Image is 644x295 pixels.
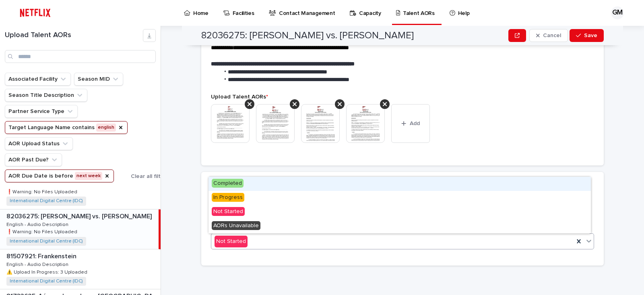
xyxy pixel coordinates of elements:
span: Not Started [212,207,245,216]
button: Partner Service Type [5,105,78,118]
span: Completed [212,179,244,188]
p: 82036275: [PERSON_NAME] vs. [PERSON_NAME] [6,211,153,220]
button: Cancel [529,29,568,42]
button: AOR Upload Status [5,137,73,150]
p: English - Audio Description [6,220,70,228]
img: ifQbXi3ZQGMSEF7WDB7W [16,5,54,21]
p: ❗️Warning: No Files Uploaded [6,188,79,195]
h2: 82036275: [PERSON_NAME] vs. [PERSON_NAME] [201,30,414,42]
button: AOR Past Due? [5,153,62,166]
p: ⚠️ Upload In Progress: 3 Uploaded [6,268,89,275]
a: International Digital Centre (IDC) [10,239,83,244]
a: International Digital Centre (IDC) [10,278,83,284]
span: Upload Talent AORs [211,94,268,100]
div: Not Started [208,205,591,219]
input: Search [5,50,156,63]
span: In Progress [212,193,244,202]
p: 81507921: Frankenstein [6,251,78,260]
button: Clear all filters [128,170,169,182]
div: In Progress [208,191,591,205]
button: Associated Facility [5,73,71,86]
div: Completed [208,177,591,191]
span: Add [410,121,420,126]
button: AOR Due Date [5,169,114,182]
button: Save [570,29,604,42]
span: Clear all filters [131,174,169,179]
span: AORs Unavailable [212,221,260,230]
button: Season Title Description [5,89,87,102]
span: Save [584,33,597,38]
p: English - Audio Description [6,260,70,268]
p: ❗️Warning: No Files Uploaded [6,228,79,235]
div: GM [611,6,624,19]
button: Add [391,104,430,143]
div: Not Started [215,236,248,247]
button: Target Language Name [5,121,128,134]
button: Season MID [74,73,123,86]
span: Cancel [543,33,561,38]
div: AORs Unavailable [208,219,591,233]
h1: Upload Talent AORs [5,31,143,40]
a: International Digital Centre (IDC) [10,198,83,204]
